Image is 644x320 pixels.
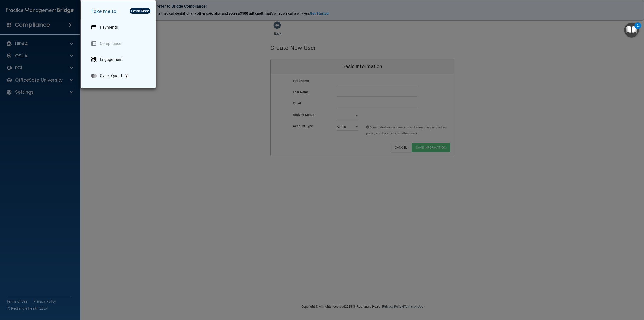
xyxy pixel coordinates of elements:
[87,69,152,83] a: Cyber Quant
[87,4,152,18] h5: Take me to:
[131,9,149,13] div: Learn More
[624,23,639,38] button: Open Resource Center, 2 new notifications
[100,73,122,78] p: Cyber Quant
[87,53,152,67] a: Engagement
[637,26,639,32] div: 2
[87,20,152,34] a: Payments
[100,57,123,62] p: Engagement
[87,37,152,51] a: Compliance
[130,8,150,14] button: Learn More
[100,25,118,30] p: Payments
